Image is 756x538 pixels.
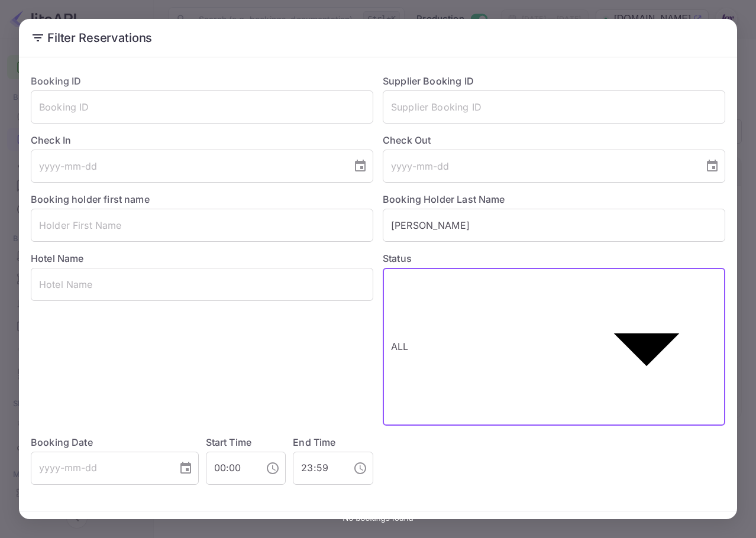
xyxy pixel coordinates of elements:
[31,193,150,205] label: Booking holder first name
[31,435,199,449] label: Booking Date
[31,252,84,264] label: Hotel Name
[31,90,373,124] input: Booking ID
[383,330,568,363] div: ALL
[383,251,725,265] label: Status
[206,436,252,448] label: Start Time
[383,193,505,205] label: Booking Holder Last Name
[174,456,198,480] button: Choose date
[348,456,372,480] button: Choose time, selected time is 11:59 PM
[383,150,696,183] input: yyyy-mm-dd
[31,75,82,87] label: Booking ID
[31,150,344,183] input: yyyy-mm-dd
[206,452,257,485] input: hh:mm
[19,19,737,57] h2: Filter Reservations
[261,456,285,480] button: Choose time, selected time is 12:00 AM
[31,209,373,242] input: Holder First Name
[383,209,725,242] input: Holder Last Name
[31,268,373,301] input: Hotel Name
[700,154,724,178] button: Choose date
[293,436,335,448] label: End Time
[293,452,344,485] input: hh:mm
[383,133,725,147] label: Check Out
[31,133,373,147] label: Check In
[348,154,372,178] button: Choose date
[383,75,474,87] label: Supplier Booking ID
[383,90,725,124] input: Supplier Booking ID
[31,452,169,485] input: yyyy-mm-dd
